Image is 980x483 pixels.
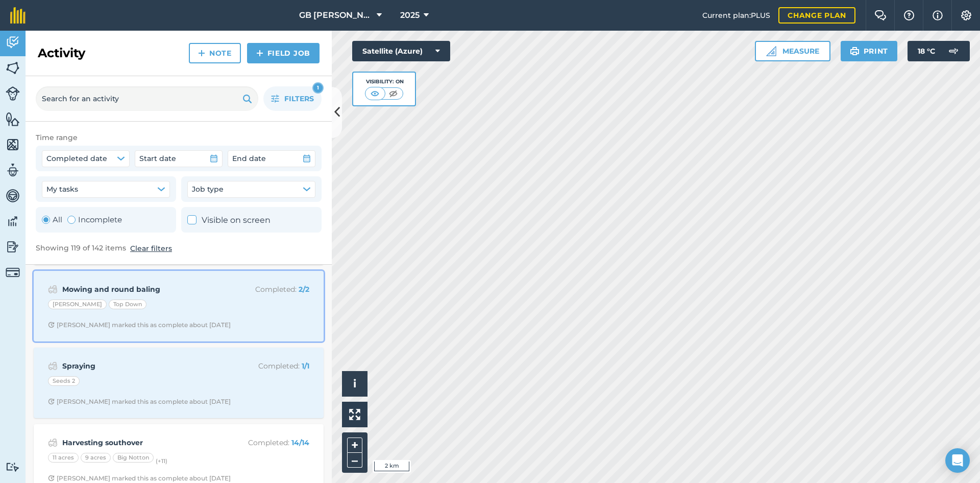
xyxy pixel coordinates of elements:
[48,453,79,463] div: 11 acres
[48,300,107,310] div: [PERSON_NAME]
[46,153,107,164] span: Completed date
[192,183,224,195] span: Job type
[933,9,943,21] img: svg+xml;base64,PHN2ZyB4bWxucz0iaHR0cDovL3d3dy53My5vcmcvMjAwMC9zdmciIHdpZHRoPSIxNyIgaGVpZ2h0PSIxNy...
[156,457,167,464] small: (+ 11 )
[46,183,78,195] span: My tasks
[48,321,231,329] div: [PERSON_NAME] marked this as complete about [DATE]
[42,214,62,226] label: All
[62,437,224,448] strong: Harvesting southover
[342,371,367,397] button: i
[766,46,776,56] img: Ruler icon
[778,7,855,24] a: Change plan
[6,214,20,229] img: svg+xml;base64,PD94bWwgdmVyc2lvbj0iMS4wIiBlbmNvZGluZz0idXRmLTgiPz4KPCEtLSBHZW5lcmF0b3I6IEFkb2JlIE...
[228,437,309,448] p: Completed :
[347,438,362,453] button: +
[6,462,20,472] img: svg+xml;base64,PD94bWwgdmVyc2lvbj0iMS4wIiBlbmNvZGluZz0idXRmLTgiPz4KPCEtLSBHZW5lcmF0b3I6IEFkb2JlIE...
[130,243,172,254] button: Clear filters
[189,43,241,63] a: Note
[228,360,309,372] p: Completed :
[256,47,263,59] img: svg+xml;base64,PHN2ZyB4bWxucz0iaHR0cDovL3d3dy53My5vcmcvMjAwMC9zdmciIHdpZHRoPSIxNCIgaGVpZ2h0PSIyNC...
[960,10,972,20] img: A cog icon
[36,132,322,143] div: Time range
[400,9,420,21] span: 2025
[352,41,450,61] button: Satellite (Azure)
[702,10,770,21] span: Current plan : PLUS
[48,321,55,328] img: Clock with arrow pointing clockwise
[755,41,830,61] button: Measure
[187,214,271,227] label: Visible on screen
[48,474,231,482] div: [PERSON_NAME] marked this as complete about [DATE]
[232,153,266,164] span: End date
[353,377,356,390] span: i
[841,41,898,61] button: Print
[6,239,20,255] img: svg+xml;base64,PD94bWwgdmVyc2lvbj0iMS4wIiBlbmNvZGluZz0idXRmLTgiPz4KPCEtLSBHZW5lcmF0b3I6IEFkb2JlIE...
[48,398,231,406] div: [PERSON_NAME] marked this as complete about [DATE]
[918,41,935,61] span: 18 ° C
[347,453,362,468] button: –
[48,436,58,449] img: svg+xml;base64,PD94bWwgdmVyc2lvbj0iMS4wIiBlbmNvZGluZz0idXRmLTgiPz4KPCEtLSBHZW5lcmF0b3I6IEFkb2JlIE...
[48,360,58,372] img: svg+xml;base64,PD94bWwgdmVyc2lvbj0iMS4wIiBlbmNvZGluZz0idXRmLTgiPz4KPCEtLSBHZW5lcmF0b3I6IEFkb2JlIE...
[903,10,915,20] img: A question mark icon
[908,41,970,61] button: 18 °C
[48,283,58,295] img: svg+xml;base64,PD94bWwgdmVyc2lvbj0iMS4wIiBlbmNvZGluZz0idXRmLTgiPz4KPCEtLSBHZW5lcmF0b3I6IEFkb2JlIE...
[139,153,176,164] span: Start date
[62,360,224,372] strong: Spraying
[40,277,317,335] a: Mowing and round balingCompleted: 2/2[PERSON_NAME]Top DownClock with arrow pointing clockwise[PER...
[263,86,322,111] button: Filters
[6,163,20,178] img: svg+xml;base64,PD94bWwgdmVyc2lvbj0iMS4wIiBlbmNvZGluZz0idXRmLTgiPz4KPCEtLSBHZW5lcmF0b3I6IEFkb2JlIE...
[6,137,20,152] img: svg+xml;base64,PHN2ZyB4bWxucz0iaHR0cDovL3d3dy53My5vcmcvMjAwMC9zdmciIHdpZHRoPSI1NiIgaGVpZ2h0PSI2MC...
[6,35,20,50] img: svg+xml;base64,PD94bWwgdmVyc2lvbj0iMS4wIiBlbmNvZGluZz0idXRmLTgiPz4KPCEtLSBHZW5lcmF0b3I6IEFkb2JlIE...
[291,438,309,447] strong: 14 / 14
[48,398,55,405] img: Clock with arrow pointing clockwise
[48,376,80,386] div: Seeds 2
[247,43,320,63] a: Field Job
[38,45,85,61] h2: Activity
[67,214,122,226] label: Incomplete
[299,285,309,294] strong: 2 / 2
[42,181,170,197] button: My tasks
[284,93,314,104] span: Filters
[40,354,317,412] a: SprayingCompleted: 1/1Seeds 2Clock with arrow pointing clockwise[PERSON_NAME] marked this as comp...
[42,214,122,226] div: Toggle Activity
[365,78,404,86] div: Visibility: On
[62,284,224,295] strong: Mowing and round baling
[198,47,205,59] img: svg+xml;base64,PHN2ZyB4bWxucz0iaHR0cDovL3d3dy53My5vcmcvMjAwMC9zdmciIHdpZHRoPSIxNCIgaGVpZ2h0PSIyNC...
[943,41,964,61] img: svg+xml;base64,PD94bWwgdmVyc2lvbj0iMS4wIiBlbmNvZGluZz0idXRmLTgiPz4KPCEtLSBHZW5lcmF0b3I6IEFkb2JlIE...
[36,86,258,111] input: Search for an activity
[369,88,381,99] img: svg+xml;base64,PHN2ZyB4bWxucz0iaHR0cDovL3d3dy53My5vcmcvMjAwMC9zdmciIHdpZHRoPSI1MCIgaGVpZ2h0PSI0MC...
[387,88,400,99] img: svg+xml;base64,PHN2ZyB4bWxucz0iaHR0cDovL3d3dy53My5vcmcvMjAwMC9zdmciIHdpZHRoPSI1MCIgaGVpZ2h0PSI0MC...
[6,86,20,101] img: svg+xml;base64,PD94bWwgdmVyc2lvbj0iMS4wIiBlbmNvZGluZz0idXRmLTgiPz4KPCEtLSBHZW5lcmF0b3I6IEFkb2JlIE...
[874,10,887,20] img: Two speech bubbles overlapping with the left bubble in the forefront
[242,93,252,105] img: svg+xml;base64,PHN2ZyB4bWxucz0iaHR0cDovL3d3dy53My5vcmcvMjAwMC9zdmciIHdpZHRoPSIxOSIgaGVpZ2h0PSIyNC...
[228,150,315,167] button: End date
[228,284,309,295] p: Completed :
[36,243,126,254] span: Showing 119 of 142 items
[299,9,373,21] span: GB [PERSON_NAME] Farms
[10,7,26,24] img: fieldmargin Logo
[312,82,324,94] div: 1
[6,111,20,127] img: svg+xml;base64,PHN2ZyB4bWxucz0iaHR0cDovL3d3dy53My5vcmcvMjAwMC9zdmciIHdpZHRoPSI1NiIgaGVpZ2h0PSI2MC...
[945,448,970,473] div: Open Intercom Messenger
[135,150,223,167] button: Start date
[187,181,315,197] button: Job type
[113,453,154,463] div: Big Notton
[6,188,20,203] img: svg+xml;base64,PD94bWwgdmVyc2lvbj0iMS4wIiBlbmNvZGluZz0idXRmLTgiPz4KPCEtLSBHZW5lcmF0b3I6IEFkb2JlIE...
[48,475,55,481] img: Clock with arrow pointing clockwise
[6,265,20,280] img: svg+xml;base64,PD94bWwgdmVyc2lvbj0iMS4wIiBlbmNvZGluZz0idXRmLTgiPz4KPCEtLSBHZW5lcmF0b3I6IEFkb2JlIE...
[349,409,360,420] img: Four arrows, one pointing top left, one top right, one bottom right and the last bottom left
[81,453,111,463] div: 9 acres
[6,60,20,76] img: svg+xml;base64,PHN2ZyB4bWxucz0iaHR0cDovL3d3dy53My5vcmcvMjAwMC9zdmciIHdpZHRoPSI1NiIgaGVpZ2h0PSI2MC...
[42,150,130,167] button: Completed date
[302,361,309,371] strong: 1 / 1
[109,300,146,310] div: Top Down
[850,45,860,57] img: svg+xml;base64,PHN2ZyB4bWxucz0iaHR0cDovL3d3dy53My5vcmcvMjAwMC9zdmciIHdpZHRoPSIxOSIgaGVpZ2h0PSIyNC...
